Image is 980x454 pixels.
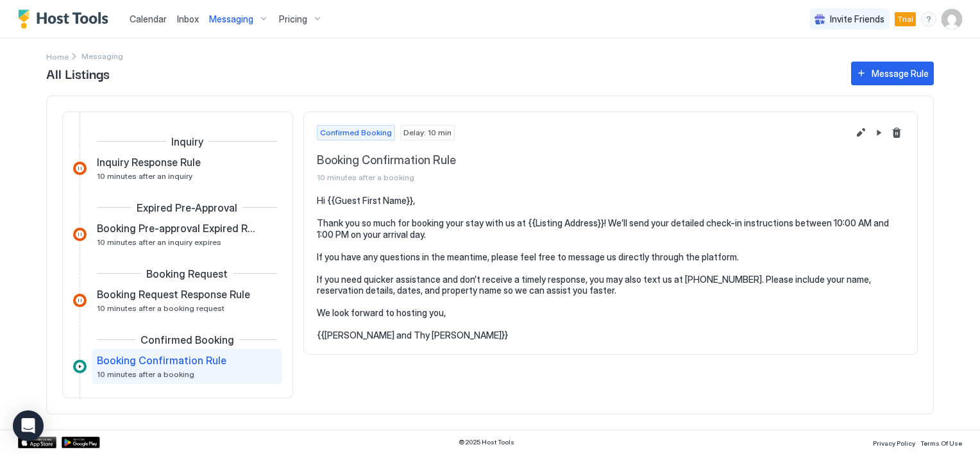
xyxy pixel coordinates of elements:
span: 10 minutes after an inquiry expires [97,237,221,247]
div: Open Intercom Messenger [13,410,44,441]
span: Booking Request Response Rule [97,288,250,301]
span: Booking Confirmation Rule [317,153,848,168]
span: Inbox [177,13,199,24]
span: Calendar [130,13,167,24]
a: Privacy Policy [873,435,915,449]
span: 10 minutes after a booking [317,172,848,182]
span: Booking Confirmation Rule [97,354,226,367]
span: Home [46,52,69,62]
span: Terms Of Use [920,439,962,447]
span: Messaging [209,13,253,25]
span: Inquiry Response Rule [97,156,201,169]
a: Home [46,49,69,63]
span: Booking Request [146,267,228,280]
a: Terms Of Use [920,435,962,449]
button: Message Rule [851,62,934,85]
span: Confirmed Booking [140,333,234,346]
div: Message Rule [872,67,929,80]
a: Inbox [177,12,199,26]
span: All Listings [46,63,838,83]
span: 10 minutes after an inquiry [97,171,192,181]
div: menu [921,12,936,27]
pre: Hi {{Guest First Name}}, Thank you so much for booking your stay with us at {{Listing Address}}! ... [317,195,904,341]
a: Host Tools Logo [18,10,114,29]
span: Breadcrumb [81,51,123,61]
span: Pricing [279,13,307,25]
span: Privacy Policy [873,439,915,447]
span: Expired Pre-Approval [137,201,237,214]
div: Breadcrumb [46,49,69,63]
a: Google Play Store [62,437,100,448]
button: Edit message rule [853,125,868,140]
a: Calendar [130,12,167,26]
span: © 2025 Host Tools [459,438,514,446]
span: Delay: 10 min [403,127,452,139]
a: App Store [18,437,56,448]
button: Pause Message Rule [871,125,886,140]
span: 10 minutes after a booking [97,369,194,379]
div: User profile [942,9,962,29]
button: Delete message rule [889,125,904,140]
span: Invite Friends [830,13,884,25]
span: Booking Pre-approval Expired Rule [97,222,257,235]
span: Inquiry [171,135,203,148]
span: 10 minutes after a booking request [97,303,224,313]
span: Confirmed Booking [320,127,392,139]
span: Trial [897,13,913,25]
